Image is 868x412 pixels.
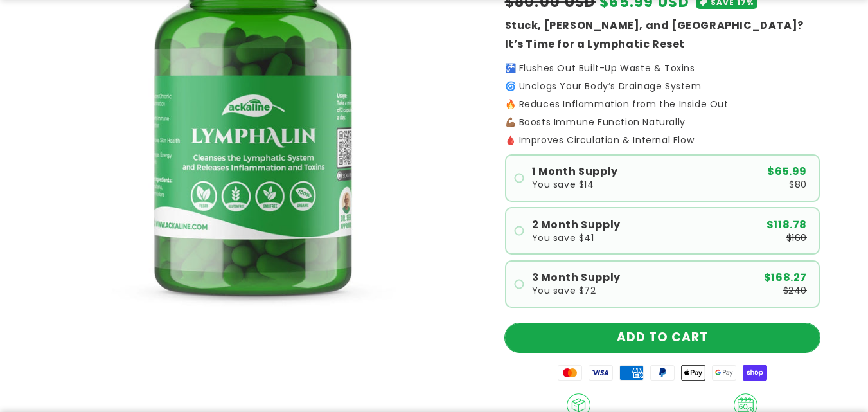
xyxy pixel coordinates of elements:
[505,323,820,352] button: ADD TO CART
[505,64,820,127] p: 🚰 Flushes Out Built-Up Waste & Toxins 🌀 Unclogs Your Body’s Drainage System 🔥 Reduces Inflammatio...
[532,180,594,189] span: You save $14
[532,273,621,283] span: 3 Month Supply
[532,166,618,177] span: 1 Month Supply
[789,180,807,189] span: $80
[505,18,804,51] strong: Stuck, [PERSON_NAME], and [GEOGRAPHIC_DATA]? It’s Time for a Lymphatic Reset
[532,220,621,230] span: 2 Month Supply
[532,286,596,295] span: You save $72
[783,286,807,295] span: $240
[532,233,594,242] span: You save $41
[786,233,807,242] span: $160
[505,136,820,145] p: 🩸 Improves Circulation & Internal Flow
[764,273,807,283] span: $168.27
[766,220,807,230] span: $118.78
[767,166,807,177] span: $65.99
